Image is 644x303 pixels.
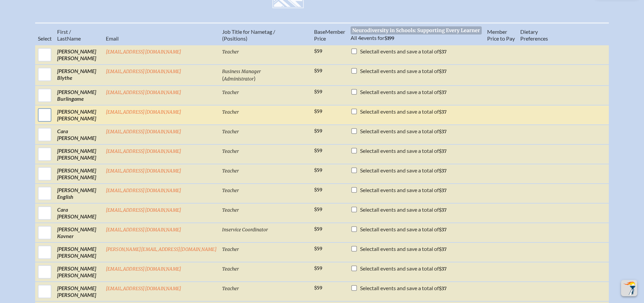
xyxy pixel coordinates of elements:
p: all events and save a total of [360,285,447,292]
span: $59 [314,109,322,114]
span: Select [360,285,374,291]
a: [EMAIL_ADDRESS][DOMAIN_NAME] [106,129,182,135]
a: [EMAIL_ADDRESS][DOMAIN_NAME] [106,266,182,272]
span: Select [360,89,374,95]
span: Select [360,167,374,173]
p: all events and save a total of [360,246,447,252]
span: Teacher [222,129,239,135]
p: all events and save a total of [360,128,447,135]
td: [PERSON_NAME] [PERSON_NAME] [54,164,103,184]
span: $59 [314,246,322,252]
span: Teacher [222,168,239,174]
th: Email [103,23,219,45]
td: Cara [PERSON_NAME] [54,125,103,144]
p: all events and save a total of [360,89,447,95]
td: [PERSON_NAME] [PERSON_NAME] [54,45,103,65]
td: [PERSON_NAME] [PERSON_NAME] [54,262,103,282]
th: Job Title for Nametag / (Positions) [219,23,311,45]
a: [EMAIL_ADDRESS][DOMAIN_NAME] [106,286,182,292]
span: Select [360,48,374,54]
span: Price [314,35,326,42]
span: ( [222,75,224,81]
span: Teacher [222,109,239,115]
td: [PERSON_NAME] Kovner [54,223,103,242]
span: events for [351,34,394,41]
span: ary Preferences [520,28,548,42]
th: Memb [311,23,348,45]
span: $37 [439,69,447,74]
td: [PERSON_NAME] [PERSON_NAME] [54,242,103,262]
p: all events and save a total of [360,108,447,115]
span: $37 [439,129,447,135]
span: Administrator [224,76,254,82]
a: [EMAIL_ADDRESS][DOMAIN_NAME] [106,49,182,55]
span: Inservice Coordinator [222,227,268,233]
p: all events and save a total of [360,206,447,213]
span: $59 [314,187,322,193]
th: Member Price to Pay [484,23,518,45]
span: Select [360,128,374,134]
th: Diet [518,23,571,45]
p: all events and save a total of [360,68,447,74]
span: Last [57,35,67,42]
a: [EMAIL_ADDRESS][DOMAIN_NAME] [106,148,182,154]
a: [EMAIL_ADDRESS][DOMAIN_NAME] [106,90,182,95]
span: $37 [439,188,447,193]
button: Scroll Top [621,280,637,296]
span: $59 [314,207,322,212]
p: all events and save a total of [360,226,447,233]
td: [PERSON_NAME] English [54,184,103,203]
a: [EMAIL_ADDRESS][DOMAIN_NAME] [106,168,182,174]
span: $59 [314,285,322,291]
span: Select [360,206,374,213]
span: Select [360,246,374,252]
td: [PERSON_NAME] Blythe [54,65,103,86]
span: $59 [314,48,322,54]
span: Neurodiversity in Schools: Supporting Every Learner [351,26,482,34]
td: [PERSON_NAME] [PERSON_NAME] [54,282,103,301]
span: Select [360,108,374,115]
span: All 4 [351,34,361,41]
span: $37 [439,90,447,95]
p: all events and save a total of [360,167,447,174]
span: Teacher [222,247,239,252]
a: [PERSON_NAME][EMAIL_ADDRESS][DOMAIN_NAME] [106,247,217,252]
span: Select [38,35,52,42]
span: $59 [314,148,322,154]
span: $37 [439,168,447,174]
span: $37 [439,49,447,55]
td: [PERSON_NAME] Burlingame [54,86,103,105]
span: Teacher [222,266,239,272]
span: Business Manager [222,69,261,74]
span: $37 [439,286,447,292]
a: [EMAIL_ADDRESS][DOMAIN_NAME] [106,109,182,115]
span: $37 [439,227,447,233]
td: Cara [PERSON_NAME] [54,203,103,223]
span: Select [360,226,374,232]
p: all events and save a total of [360,147,447,154]
img: To the top [622,281,636,295]
span: $37 [439,266,447,272]
span: Select [360,265,374,272]
a: [EMAIL_ADDRESS][DOMAIN_NAME] [106,69,182,74]
span: Base [314,28,325,35]
span: Select [360,187,374,193]
th: Name [54,23,103,45]
span: $199 [384,36,394,41]
span: $59 [314,128,322,134]
td: [PERSON_NAME] [PERSON_NAME] [54,105,103,125]
span: $59 [314,68,322,74]
span: Select [360,147,374,154]
span: Teacher [222,90,239,95]
a: [EMAIL_ADDRESS][DOMAIN_NAME] [106,207,182,213]
p: all events and save a total of [360,187,447,193]
span: $37 [439,207,447,213]
span: $37 [439,247,447,252]
span: $59 [314,89,322,95]
td: [PERSON_NAME] [PERSON_NAME] [54,144,103,164]
span: $37 [439,109,447,115]
span: Teacher [222,188,239,193]
span: ) [254,75,256,81]
p: all events and save a total of [360,48,447,55]
span: $59 [314,167,322,173]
